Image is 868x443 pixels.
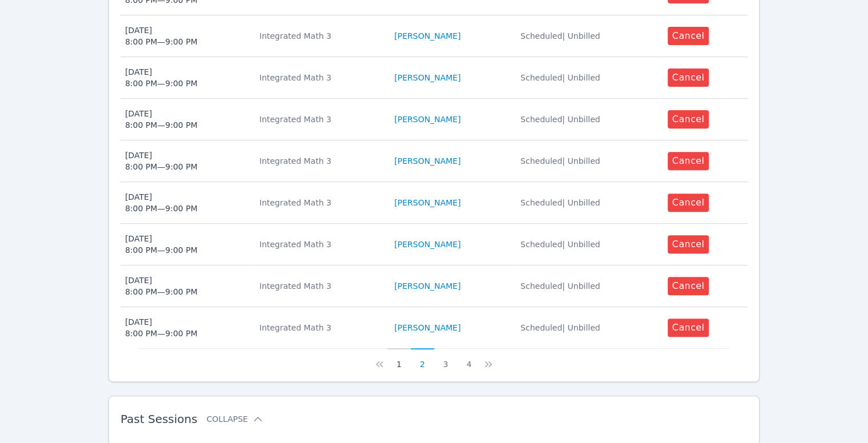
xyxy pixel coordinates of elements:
div: [DATE] 8:00 PM — 9:00 PM [125,316,197,339]
tr: [DATE]8:00 PM—9:00 PMIntegrated Math 3[PERSON_NAME]Scheduled| UnbilledCancel [120,99,748,140]
tr: [DATE]8:00 PM—9:00 PMIntegrated Math 3[PERSON_NAME]Scheduled| UnbilledCancel [120,182,748,224]
button: Cancel [668,235,709,253]
a: [PERSON_NAME] [394,197,461,208]
tr: [DATE]8:00 PM—9:00 PMIntegrated Math 3[PERSON_NAME]Scheduled| UnbilledCancel [120,265,748,307]
div: [DATE] 8:00 PM — 9:00 PM [125,108,197,131]
button: 3 [434,348,458,370]
div: [DATE] 8:00 PM — 9:00 PM [125,191,197,214]
div: Integrated Math 3 [259,30,381,42]
tr: [DATE]8:00 PM—9:00 PMIntegrated Math 3[PERSON_NAME]Scheduled| UnbilledCancel [120,224,748,265]
a: [PERSON_NAME] [394,155,461,167]
a: [PERSON_NAME] [394,72,461,83]
button: Cancel [668,277,709,295]
span: Scheduled | Unbilled [520,31,600,41]
div: Integrated Math 3 [259,280,381,292]
span: Scheduled | Unbilled [520,115,600,124]
a: [PERSON_NAME] [394,114,461,125]
button: 4 [457,348,481,370]
button: Cancel [668,69,709,87]
tr: [DATE]8:00 PM—9:00 PMIntegrated Math 3[PERSON_NAME]Scheduled| UnbilledCancel [120,140,748,182]
div: [DATE] 8:00 PM — 9:00 PM [125,66,197,89]
div: Integrated Math 3 [259,239,381,250]
button: 1 [387,348,411,370]
a: [PERSON_NAME] [394,280,461,292]
a: [PERSON_NAME] [394,239,461,250]
button: 2 [411,348,434,370]
div: Integrated Math 3 [259,197,381,208]
span: Scheduled | Unbilled [520,240,600,249]
tr: [DATE]8:00 PM—9:00 PMIntegrated Math 3[PERSON_NAME]Scheduled| UnbilledCancel [120,307,748,348]
div: Integrated Math 3 [259,155,381,167]
span: Scheduled | Unbilled [520,156,600,166]
button: Cancel [668,110,709,128]
div: Integrated Math 3 [259,114,381,125]
a: [PERSON_NAME] [394,322,461,333]
span: Scheduled | Unbilled [520,281,600,291]
div: [DATE] 8:00 PM — 9:00 PM [125,275,197,297]
tr: [DATE]8:00 PM—9:00 PMIntegrated Math 3[PERSON_NAME]Scheduled| UnbilledCancel [120,57,748,99]
div: [DATE] 8:00 PM — 9:00 PM [125,25,197,47]
button: Cancel [668,152,709,170]
span: Past Sessions [120,412,197,426]
span: Scheduled | Unbilled [520,198,600,207]
span: Scheduled | Unbilled [520,73,600,82]
div: Integrated Math 3 [259,72,381,83]
div: Integrated Math 3 [259,322,381,333]
button: Cancel [668,319,709,337]
div: [DATE] 8:00 PM — 9:00 PM [125,233,197,256]
button: Collapse [207,413,264,425]
span: Scheduled | Unbilled [520,323,600,332]
a: [PERSON_NAME] [394,30,461,42]
button: Cancel [668,194,709,212]
tr: [DATE]8:00 PM—9:00 PMIntegrated Math 3[PERSON_NAME]Scheduled| UnbilledCancel [120,15,748,57]
button: Cancel [668,27,709,45]
div: [DATE] 8:00 PM — 9:00 PM [125,150,197,172]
